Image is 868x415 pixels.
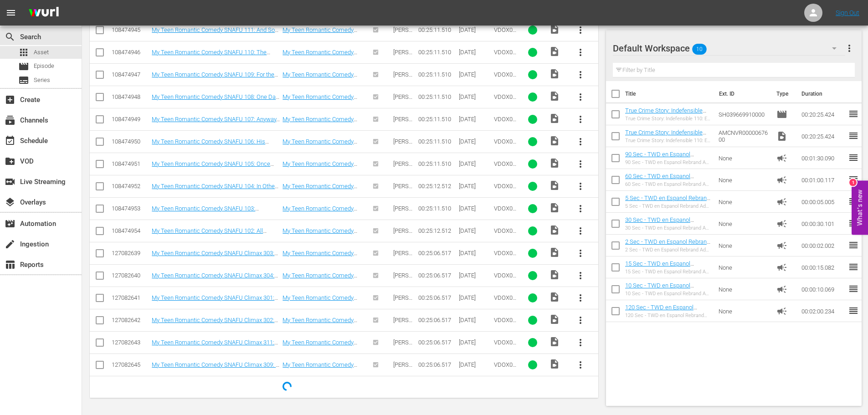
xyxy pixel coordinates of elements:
[625,291,711,297] div: 10 Sec - TWD en Espanol Rebrand Ad Slates-10s- SLATE
[549,135,560,146] span: Video
[570,19,591,41] button: more_vert
[549,113,560,124] span: Video
[714,81,771,107] th: Ext. ID
[549,359,560,369] span: Video
[715,147,773,169] td: None
[393,26,413,47] span: [PERSON_NAME] Feed
[152,227,267,241] a: My Teen Romantic Comedy SNAFU 102: All People Surely Have Their Own Worries
[418,49,456,56] div: 00:25:11.510
[152,49,279,69] a: My Teen Romantic Comedy SNAFU 110: The Distance Between Them Remains Unchanged as the Festival is...
[418,138,456,145] div: 00:25:11.510
[418,294,456,301] div: 00:25:06.517
[575,248,586,259] span: more_vert
[282,317,357,344] a: My Teen Romantic Comedy SNAFU Climax 302: That Key Was Never Handled Until [DATE].
[494,317,516,337] span: VDOX0000000000042364
[849,179,857,186] div: 1
[282,205,362,232] a: My Teen Romantic Comedy SNAFU 103: Sometimes the Gods of Rom-Coms Does Nice Things.
[418,250,456,256] div: 00:25:06.517
[776,153,787,164] span: Ad
[625,216,704,230] a: 30 Sec - TWD en Espanol Rebrand Ad Slates-30s- SLATE
[575,270,586,281] span: more_vert
[418,361,456,368] div: 00:25:06.517
[393,49,413,69] span: [PERSON_NAME] Feed
[152,294,278,315] a: My Teen Romantic Comedy SNAFU Climax 301: In Due Time, the Seasons Change and the Snow Melts.
[575,292,586,303] span: more_vert
[575,359,586,370] span: more_vert
[112,26,149,33] div: 108474945
[152,160,274,181] a: My Teen Romantic Comedy SNAFU 105: Once Again, He Turns Back on the Path from Whence He Came
[771,81,796,107] th: Type
[575,203,586,214] span: more_vert
[282,49,357,83] a: My Teen Romantic Comedy SNAFU 110: The Distance Between Them Remains Unchanged as the Festival is...
[625,138,711,143] div: True Crime Story: Indefensible 110: El elefante en el útero
[393,339,413,359] span: [PERSON_NAME] Feed
[494,250,516,270] span: VDOX0000000000042366
[152,361,279,382] a: My Teen Romantic Comedy SNAFU Climax 309: A Whiff of That Fragrance Will Always Bring Memories of...
[715,125,773,147] td: AMCNVR0000067600
[625,151,704,164] a: 90 Sec - TWD en Espanol Rebrand Ad Slates-90s- SLATE
[459,272,491,279] div: [DATE]
[625,304,707,318] a: 120 Sec - TWD en Espanol Rebrand Ad Slates-120s- SLATE
[852,180,868,235] button: Open Feedback Widget
[112,160,149,167] div: 108474951
[459,183,491,190] div: [DATE]
[570,309,591,331] button: more_vert
[5,115,15,126] span: Channels
[418,116,456,123] div: 00:25:11.510
[848,261,859,272] span: reorder
[836,9,859,16] a: Sign Out
[459,317,491,323] div: [DATE]
[282,160,357,188] a: My Teen Romantic Comedy SNAFU 105: Once Again, He Turns Back on the Path from Whence He Came
[418,71,456,78] div: 00:25:11.510
[112,205,149,212] div: 108474953
[282,26,362,61] a: My Teen Romantic Comedy SNAFU 111: And So the Curtain on Each Stage Rises, and the Festival is Fe...
[282,138,364,159] a: My Teen Romantic Comedy SNAFU 106: His Beginning With Her Finally Ends
[549,336,560,347] span: Video
[459,71,491,78] div: [DATE]
[393,183,413,203] span: [PERSON_NAME] Feed
[570,64,591,86] button: more_vert
[34,61,54,71] span: Episode
[798,125,848,147] td: 00:20:25.424
[715,300,773,322] td: None
[112,339,149,346] div: 127082643
[418,272,456,279] div: 00:25:06.517
[549,225,560,236] span: Video
[494,361,516,382] span: VDOX0000000000042378
[494,138,516,159] span: VDOX0000000000039568
[494,227,516,248] span: VDOX0000000000039564
[112,138,149,145] div: 108474950
[418,205,456,212] div: 00:25:11.510
[393,227,413,248] span: [PERSON_NAME] Feed
[494,26,516,47] span: VDOX0000000000039573
[848,305,859,316] span: reorder
[494,294,516,315] span: VDOX0000000000042362
[282,93,363,114] a: My Teen Romantic Comedy SNAFU 108: One Day, They Will Learn the Truth
[575,337,586,348] span: more_vert
[625,107,706,121] a: True Crime Story: Indefensible 110: El elefante en el útero
[776,131,787,142] span: Video
[625,203,711,209] div: 5 Sec - TWD en Espanol Rebrand Ad Slates-5s- SLATE
[112,71,149,78] div: 108474947
[715,278,773,300] td: None
[570,86,591,108] button: more_vert
[393,317,413,337] span: [PERSON_NAME] Feed
[776,306,787,317] span: Ad
[393,116,413,136] span: [PERSON_NAME] Feed
[459,93,491,100] div: [DATE]
[570,242,591,264] button: more_vert
[152,250,278,270] a: My Teen Romantic Comedy SNAFU Climax 303: [PERSON_NAME] is the Strongest Junior, as Expected.
[459,205,491,212] div: [DATE]
[393,71,413,92] span: [PERSON_NAME] Feed
[112,361,149,368] div: 127082645
[112,227,149,234] div: 108474954
[570,332,591,354] button: more_vert
[625,313,711,318] div: 120 Sec - TWD en Espanol Rebrand Ad Slates-120s- SLATE
[625,116,711,122] div: True Crime Story: Indefensible 110: El elefante en el útero
[393,361,413,382] span: [PERSON_NAME] Feed
[625,247,711,253] div: 2 Sec - TWD en Espanol Rebrand Ad Slates-2s- SLATE
[5,135,15,146] span: Schedule
[418,183,456,190] div: 00:25:12.512
[152,26,278,47] a: My Teen Romantic Comedy SNAFU 111: And So the Curtain on Each Stage Rises, and the Festival is Fe...
[494,205,516,225] span: VDOX0000000000039565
